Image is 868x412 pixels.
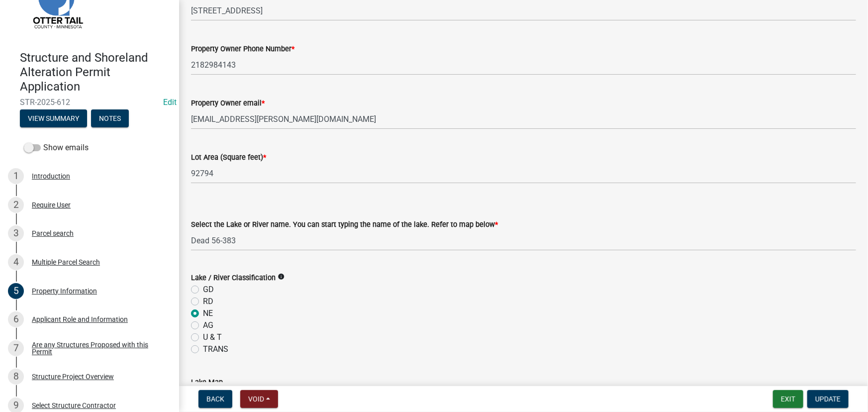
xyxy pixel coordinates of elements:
div: Require User [32,202,71,208]
label: GD [203,284,214,296]
div: 1 [8,168,24,184]
div: 2 [8,197,24,213]
label: Show emails [24,142,89,154]
button: Void [240,390,278,408]
button: Exit [773,390,803,408]
wm-modal-confirm: Summary [20,115,87,123]
label: Lake / River Classification [191,275,276,282]
a: Edit [163,98,177,107]
div: Introduction [32,173,70,180]
label: TRANS [203,343,228,355]
span: Update [815,395,841,403]
label: Select the Lake or River name. You can start typing the name of the lake. Refer to map below [191,221,498,228]
span: Void [248,395,264,403]
div: Applicant Role and Information [32,316,128,323]
label: Property Owner Phone Number [191,46,294,53]
label: AG [203,319,213,331]
div: 5 [8,283,24,299]
div: Multiple Parcel Search [32,259,100,266]
div: Are any Structures Proposed with this Permit [32,341,163,355]
span: STR-2025-612 [20,98,159,107]
div: Parcel search [32,230,74,237]
label: RD [203,296,213,308]
div: 8 [8,369,24,385]
div: 4 [8,254,24,270]
label: Property Owner email [191,100,265,107]
h4: Structure and Shoreland Alteration Permit Application [20,51,171,94]
wm-modal-confirm: Notes [91,115,129,123]
div: Structure Project Overview [32,373,114,380]
div: 6 [8,311,24,327]
button: Notes [91,109,129,127]
button: Back [198,390,232,408]
div: 7 [8,340,24,356]
label: NE [203,308,213,319]
span: Back [206,395,224,403]
button: View Summary [20,109,87,127]
label: U & T [203,331,222,343]
button: Update [807,390,849,408]
wm-modal-confirm: Edit Application Number [163,98,177,107]
div: Select Structure Contractor [32,402,116,409]
label: Lot Area (Square feet) [191,154,266,161]
i: info [278,273,285,280]
label: Lake Map [191,379,223,386]
div: Property Information [32,288,97,295]
div: 3 [8,225,24,241]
